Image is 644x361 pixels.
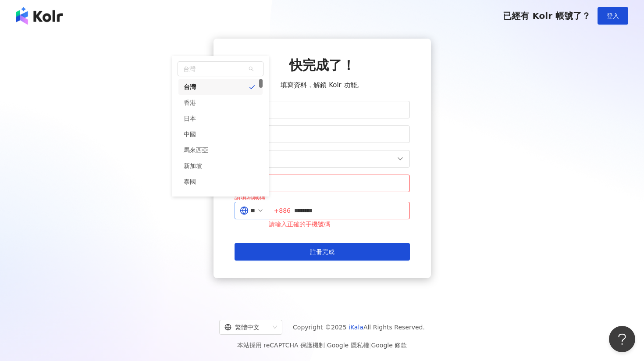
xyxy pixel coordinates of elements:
[178,158,263,174] div: 新加坡
[609,326,635,352] iframe: Help Scout Beacon - Open
[269,219,410,229] div: 請輸入正確的手機號碼
[178,79,263,95] div: 台灣
[327,342,369,349] a: Google 隱私權
[184,79,196,95] div: 台灣
[293,322,425,332] span: Copyright © 2025 All Rights Reserved.
[325,342,327,349] span: |
[235,243,410,261] button: 註冊完成
[224,320,269,334] div: 繁體中文
[237,340,407,350] span: 本站採用 reCAPTCHA 保護機制
[281,80,363,90] span: 填寫資料，解鎖 Kolr 功能。
[371,342,407,349] a: Google 條款
[178,62,263,76] span: 台灣
[184,126,196,142] div: 中國
[184,111,196,126] div: 日本
[178,95,263,111] div: 香港
[369,342,371,349] span: |
[503,11,591,21] span: 已經有 Kolr 帳號了？
[16,7,63,25] img: logo
[310,248,334,255] span: 註冊完成
[178,174,263,189] div: 泰國
[184,95,196,111] div: 香港
[289,57,355,73] span: 快完成了！
[184,142,208,158] div: 馬來西亞
[178,111,263,126] div: 日本
[607,12,619,19] span: 登入
[274,206,291,215] span: +886
[178,142,263,158] div: 馬來西亞
[184,158,202,174] div: 新加坡
[349,324,363,331] a: iKala
[184,174,196,189] div: 泰國
[598,7,628,25] button: 登入
[235,192,410,202] div: 請填寫職稱
[178,126,263,142] div: 中國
